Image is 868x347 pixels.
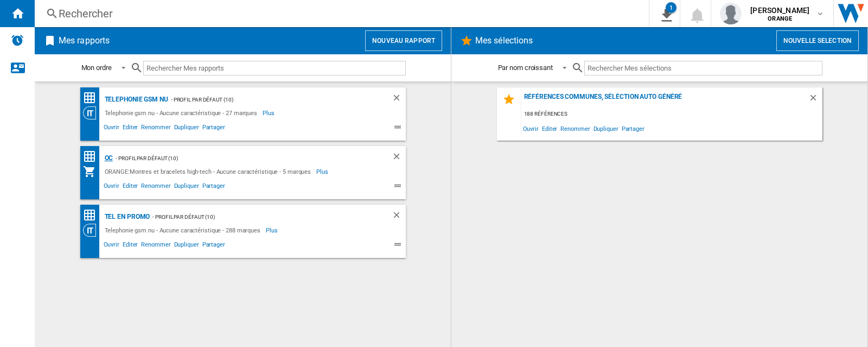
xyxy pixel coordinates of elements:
[168,93,370,106] div: - Profil par défaut (10)
[102,181,121,194] span: Ouvrir
[139,239,172,253] span: Renommer
[113,152,369,165] div: - Profil par défaut (10)
[201,181,227,194] span: Partager
[768,15,792,22] b: ORANGE
[102,239,121,253] span: Ouvrir
[201,122,227,135] span: Partager
[559,121,591,136] span: Renommer
[83,209,102,222] div: Matrice des prix
[473,30,535,51] h2: Mes sélections
[83,224,102,237] div: Vision Catégorie
[102,152,113,165] div: OC
[392,93,406,106] div: Supprimer
[498,64,553,72] div: Par nom croissant
[521,108,822,121] div: 188 références
[56,30,112,51] h2: Mes rapports
[83,106,102,119] div: Vision Catégorie
[102,224,266,237] div: Telephonie gsm nu - Aucune caractéristique - 288 marques
[392,210,406,224] div: Supprimer
[83,91,102,105] div: Matrice des prix
[102,165,317,178] div: ORANGE:Montres et bracelets high-tech - Aucune caractéristique - 5 marques
[83,150,102,163] div: Matrice des prix
[102,210,150,224] div: TEL EN PROMO
[521,121,540,136] span: Ouvrir
[139,122,172,135] span: Renommer
[173,122,201,135] span: Dupliquer
[121,181,139,194] span: Editer
[720,3,742,24] img: profile.jpg
[620,121,646,136] span: Partager
[11,34,24,47] img: alerts-logo.svg
[102,93,168,106] div: Telephonie gsm nu
[81,64,112,72] div: Mon ordre
[584,61,822,75] input: Rechercher Mes sélections
[83,165,102,178] div: Mon assortiment
[592,121,620,136] span: Dupliquer
[121,122,139,135] span: Editer
[139,181,172,194] span: Renommer
[102,122,121,135] span: Ouvrir
[59,6,621,21] div: Rechercher
[365,30,442,51] button: Nouveau rapport
[102,106,263,119] div: Telephonie gsm nu - Aucune caractéristique - 27 marques
[150,210,369,224] div: - Profil par défaut (10)
[173,239,201,253] span: Dupliquer
[776,30,859,51] button: Nouvelle selection
[521,93,808,108] div: Références communes, séléction auto généré
[540,121,559,136] span: Editer
[750,5,809,16] span: [PERSON_NAME]
[266,224,279,237] span: Plus
[392,152,406,165] div: Supprimer
[666,2,676,13] div: 1
[316,165,330,178] span: Plus
[173,181,201,194] span: Dupliquer
[143,61,406,75] input: Rechercher Mes rapports
[263,106,276,119] span: Plus
[121,239,139,253] span: Editer
[201,239,227,253] span: Partager
[808,93,822,108] div: Supprimer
